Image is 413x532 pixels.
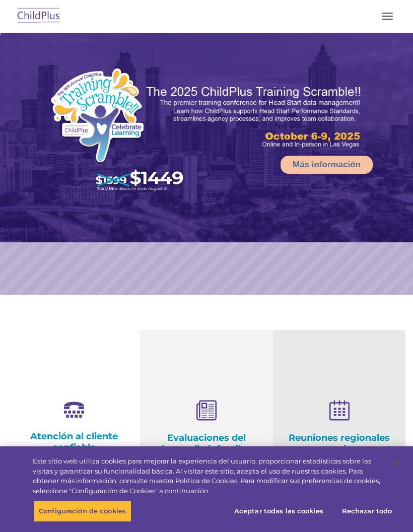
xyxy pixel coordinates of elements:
[158,432,255,465] font: Evaluaciones del desarrollo infantil en ChildPlus
[293,160,361,169] font: Más información
[39,507,126,515] font: Configuración de cookies
[234,507,323,515] font: Aceptar todas las cookies
[386,451,408,474] button: Cerca
[30,431,118,453] font: Atención al cliente confiable
[289,432,390,454] font: Reuniones regionales gratuitas
[281,156,373,174] a: Más información
[335,501,398,522] button: Rechazar todo
[15,5,62,28] img: ChildPlus de Procare Solutions
[342,507,392,515] font: Rechazar todo
[33,501,131,522] button: Configuración de cookies
[229,501,329,522] button: Aceptar todas las cookies
[33,457,380,495] font: Este sitio web utiliza cookies para mejorar la experiencia del usuario, proporcionar estadísticas...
